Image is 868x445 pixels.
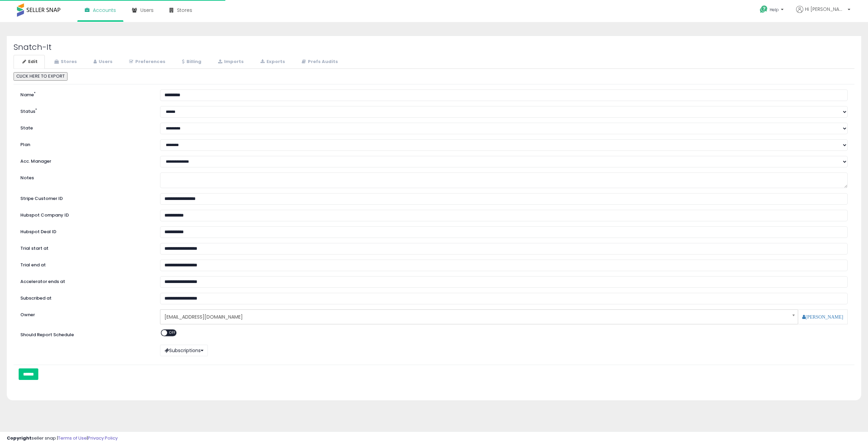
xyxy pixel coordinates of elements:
[293,55,345,69] a: Prefs Audits
[209,55,251,69] a: Imports
[759,5,768,14] i: Get Help
[15,226,155,235] label: Hubspot Deal ID
[20,312,35,318] label: Owner
[15,89,155,98] label: Name
[58,435,87,441] a: Terms of Use
[20,332,74,338] label: Should Report Schedule
[805,6,846,13] span: Hi [PERSON_NAME]
[15,193,155,202] label: Stripe Customer ID
[45,55,84,69] a: Stores
[15,210,155,219] label: Hubspot Company ID
[140,7,154,14] span: Users
[177,7,192,14] span: Stores
[7,435,118,442] div: seller snap | |
[802,315,843,319] a: [PERSON_NAME]
[7,435,32,441] strong: Copyright
[85,55,120,69] a: Users
[88,435,118,441] a: Privacy Policy
[252,55,292,69] a: Exports
[15,123,155,132] label: State
[173,55,209,69] a: Billing
[160,345,208,356] button: Subscriptions
[15,243,155,252] label: Trial start at
[15,276,155,285] label: Accelerator ends at
[15,106,155,115] label: Status
[120,55,173,69] a: Preferences
[14,55,45,69] a: Edit
[93,7,116,14] span: Accounts
[15,293,155,302] label: Subscribed at
[15,173,155,181] label: Notes
[15,260,155,268] label: Trial end at
[15,139,155,148] label: Plan
[796,6,850,21] a: Hi [PERSON_NAME]
[15,156,155,165] label: Acc. Manager
[14,72,67,81] button: CLICK HERE TO EXPORT
[14,43,854,52] h2: Snatch-It
[770,7,779,13] span: Help
[167,330,178,336] span: OFF
[164,311,785,323] span: [EMAIL_ADDRESS][DOMAIN_NAME]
